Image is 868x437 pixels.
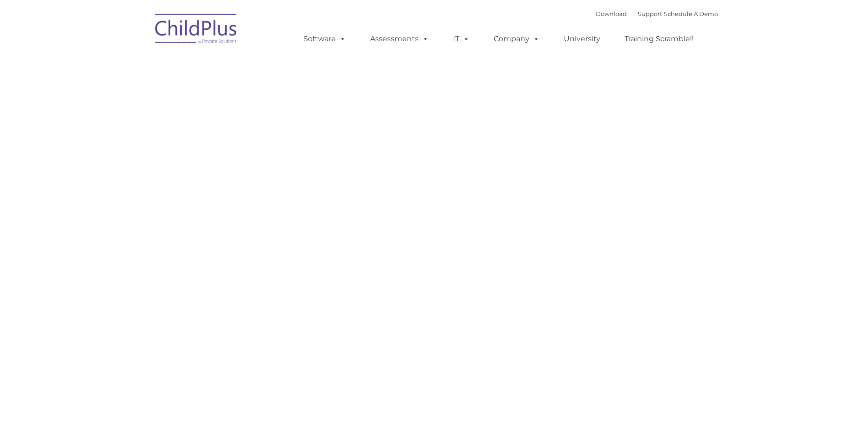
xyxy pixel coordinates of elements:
[638,10,662,17] a: Support
[615,30,703,48] a: Training Scramble!!
[361,30,438,48] a: Assessments
[596,10,627,17] a: Download
[555,30,609,48] a: University
[596,10,718,17] font: |
[485,30,549,48] a: Company
[294,30,355,48] a: Software
[151,7,242,53] img: ChildPlus by Procare Solutions
[664,10,718,17] a: Schedule A Demo
[444,30,479,48] a: IT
